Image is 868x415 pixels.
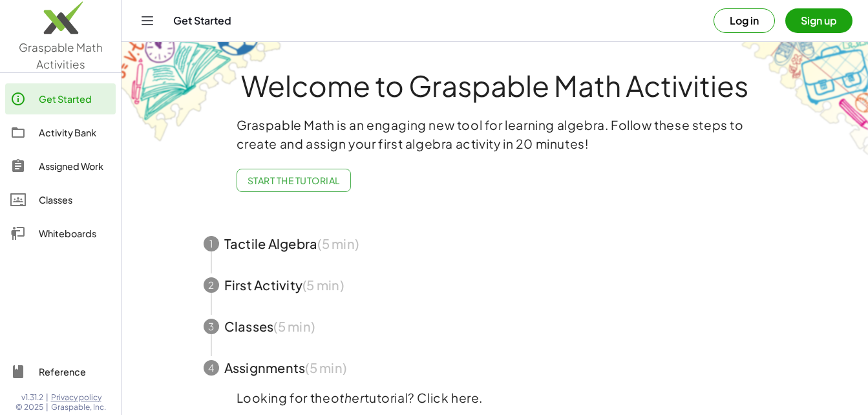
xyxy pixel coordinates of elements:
[5,356,116,387] a: Reference
[51,392,106,403] a: Privacy policy
[248,175,340,186] span: Start the Tutorial
[204,360,219,376] div: 4
[39,364,111,379] div: Reference
[237,388,754,407] p: Looking for the tutorial? Click here.
[714,8,775,33] button: Log in
[237,169,351,192] button: Start the Tutorial
[237,116,754,153] p: Graspable Math is an engaging new tool for learning algebra. Follow these steps to create and ass...
[331,390,365,405] em: other
[46,392,48,403] span: |
[5,117,116,148] a: Activity Bank
[188,223,802,264] button: 1Tactile Algebra(5 min)
[122,41,283,144] img: get-started-bg-ul-Ceg4j33I.png
[5,184,116,215] a: Classes
[5,151,116,182] a: Assigned Work
[46,402,48,412] span: |
[785,8,852,33] button: Sign up
[21,392,43,403] span: v1.31.2
[204,277,219,293] div: 2
[137,10,158,31] button: Toggle navigation
[188,264,802,306] button: 2First Activity(5 min)
[5,218,116,249] a: Whiteboards
[188,306,802,347] button: 3Classes(5 min)
[5,83,116,114] a: Get Started
[204,319,219,334] div: 3
[39,158,111,174] div: Assigned Work
[39,192,111,207] div: Classes
[204,236,219,251] div: 1
[39,226,111,241] div: Whiteboards
[39,91,111,107] div: Get Started
[188,347,802,388] button: 4Assignments(5 min)
[180,70,810,100] h1: Welcome to Graspable Math Activities
[19,40,103,71] span: Graspable Math Activities
[51,402,106,412] span: Graspable, Inc.
[39,125,111,140] div: Activity Bank
[16,402,43,412] span: © 2025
